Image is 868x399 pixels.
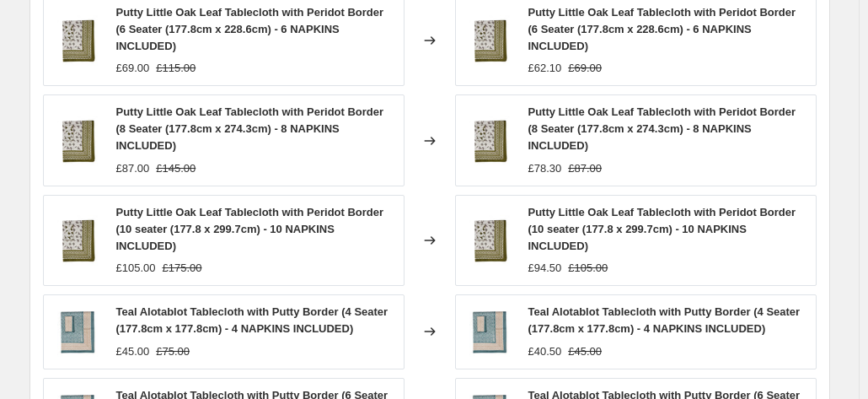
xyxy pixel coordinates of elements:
[464,215,515,266] img: 31A4638_1_80x.jpg
[156,60,196,77] strike: £115.00
[528,343,562,360] div: £40.50
[528,206,796,252] span: Putty Little Oak Leaf Tablecloth with Peridot Border (10 seater (177.8 x 299.7cm) - 10 NAPKINS IN...
[464,306,515,357] img: 31A4665_1_80x.jpg
[52,15,103,66] img: 31A4638_1_80x.jpg
[528,305,801,335] span: Teal Alotablot Tablecloth with Putty Border (4 Seater (177.8cm x 177.8cm) - 4 NAPKINS INCLUDED)
[116,160,150,177] div: £87.00
[52,116,103,166] img: 31A4638_1_80x.jpg
[464,15,515,66] img: 31A4638_1_80x.jpg
[528,260,562,277] div: £94.50
[116,60,150,77] div: £69.00
[156,343,190,360] strike: £75.00
[52,215,103,266] img: 31A4638_1_80x.jpg
[116,105,384,152] span: Putty Little Oak Leaf Tablecloth with Peridot Border (8 Seater (177.8cm x 274.3cm) - 8 NAPKINS IN...
[116,206,384,252] span: Putty Little Oak Leaf Tablecloth with Peridot Border (10 seater (177.8 x 299.7cm) - 10 NAPKINS IN...
[116,305,388,335] span: Teal Alotablot Tablecloth with Putty Border (4 Seater (177.8cm x 177.8cm) - 4 NAPKINS INCLUDED)
[568,60,602,77] strike: £69.00
[568,160,602,177] strike: £87.00
[52,306,103,357] img: 31A4665_1_80x.jpg
[464,116,515,166] img: 31A4638_1_80x.jpg
[528,60,562,77] div: £62.10
[163,260,202,277] strike: £175.00
[116,343,150,360] div: £45.00
[528,6,796,52] span: Putty Little Oak Leaf Tablecloth with Peridot Border (6 Seater (177.8cm x 228.6cm) - 6 NAPKINS IN...
[528,105,796,152] span: Putty Little Oak Leaf Tablecloth with Peridot Border (8 Seater (177.8cm x 274.3cm) - 8 NAPKINS IN...
[116,6,384,52] span: Putty Little Oak Leaf Tablecloth with Peridot Border (6 Seater (177.8cm x 228.6cm) - 6 NAPKINS IN...
[568,343,602,360] strike: £45.00
[116,260,156,277] div: £105.00
[156,160,196,177] strike: £145.00
[568,260,608,277] strike: £105.00
[528,160,562,177] div: £78.30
